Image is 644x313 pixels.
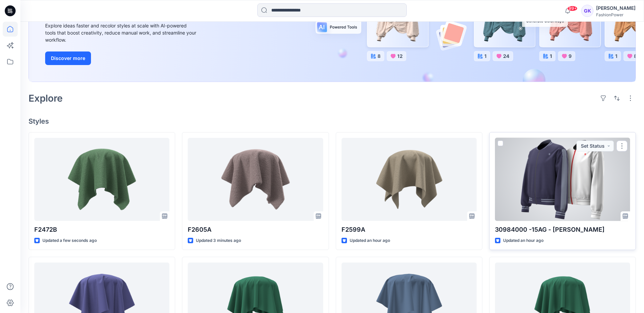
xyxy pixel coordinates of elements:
[596,4,636,12] div: [PERSON_NAME]
[45,51,91,65] button: Discover more
[188,225,323,234] p: F2605A
[581,5,593,17] div: GK
[34,138,169,221] a: F2472B
[342,138,477,221] a: F2599A
[350,237,390,244] p: Updated an hour ago
[495,225,630,234] p: 30984000 -15AG - [PERSON_NAME]
[45,51,198,65] a: Discover more
[29,93,63,104] h2: Explore
[42,237,97,244] p: Updated a few seconds ago
[503,237,544,244] p: Updated an hour ago
[34,225,169,234] p: F2472B
[196,237,241,244] p: Updated 3 minutes ago
[495,138,630,221] a: 30984000 -15AG - Dana
[596,12,636,17] div: FashionPower
[188,138,323,221] a: F2605A
[45,22,198,43] div: Explore ideas faster and recolor styles at scale with AI-powered tools that boost creativity, red...
[29,117,636,125] h4: Styles
[567,6,577,11] span: 99+
[342,225,477,234] p: F2599A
